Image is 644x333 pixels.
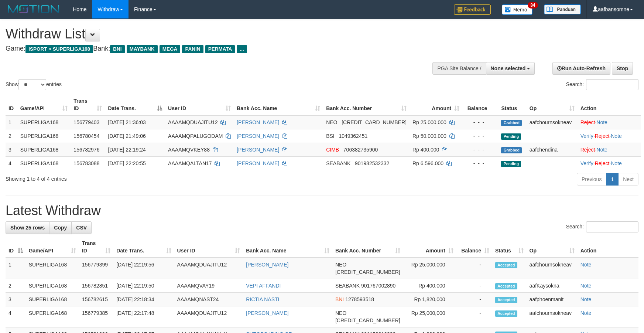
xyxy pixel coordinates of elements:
[456,237,492,258] th: Balance: activate to sort column ascending
[6,306,26,327] td: 4
[501,147,522,153] span: Grabbed
[335,262,346,268] span: NEO
[410,94,462,115] th: Amount: activate to sort column ascending
[326,133,335,139] span: BSI
[491,65,526,71] span: None selected
[160,45,181,53] span: MEGA
[71,221,92,234] a: CSV
[527,237,578,258] th: Op: activate to sort column ascending
[165,94,234,115] th: User ID: activate to sort column ascending
[486,62,535,75] button: None selected
[108,133,145,139] span: [DATE] 21:49:06
[580,296,592,302] a: Note
[501,133,521,140] span: Pending
[578,115,641,129] td: ·
[113,306,174,327] td: [DATE] 22:17:48
[168,133,223,139] span: AAAAMQPALUGODAM
[17,94,71,115] th: Game/API: activate to sort column ascending
[6,237,26,258] th: ID: activate to sort column descending
[552,62,610,75] a: Run Auto-Refresh
[495,310,517,317] span: Accepted
[182,45,203,53] span: PANIN
[237,147,279,153] a: [PERSON_NAME]
[492,237,527,258] th: Status: activate to sort column ascending
[412,119,446,125] span: Rp 25.000.000
[237,119,279,125] a: [PERSON_NAME]
[578,129,641,143] td: · ·
[26,237,79,258] th: Game/API: activate to sort column ascending
[335,310,346,316] span: NEO
[611,160,622,166] a: Note
[6,4,62,15] img: MOTION_logo.png
[73,133,99,139] span: 156780454
[527,279,578,293] td: aafKaysokna
[113,237,174,258] th: Date Trans.: activate to sort column ascending
[6,279,26,293] td: 2
[456,306,492,327] td: -
[465,132,495,140] div: - - -
[105,94,165,115] th: Date Trans.: activate to sort column descending
[246,283,281,289] a: VEPI AFFANDI
[566,221,638,232] label: Search:
[412,133,446,139] span: Rp 50.000.000
[495,262,517,268] span: Accepted
[108,119,145,125] span: [DATE] 21:36:03
[465,119,495,126] div: - - -
[79,258,113,279] td: 156779399
[595,160,610,166] a: Reject
[17,129,71,143] td: SUPERLIGA168
[618,173,638,186] a: Next
[234,94,323,115] th: Bank Acc. Name: activate to sort column ascending
[110,45,124,53] span: BNI
[432,62,486,75] div: PGA Site Balance /
[580,160,593,166] a: Verify
[174,306,243,327] td: AAAAMQDUAJITU12
[79,293,113,306] td: 156782615
[237,133,279,139] a: [PERSON_NAME]
[462,94,498,115] th: Balance
[6,156,17,170] td: 4
[596,119,607,125] a: Note
[456,258,492,279] td: -
[246,310,288,316] a: [PERSON_NAME]
[6,258,26,279] td: 1
[332,237,403,258] th: Bank Acc. Number: activate to sort column ascending
[174,258,243,279] td: AAAAMQDUAJITU12
[501,161,521,167] span: Pending
[578,94,641,115] th: Action
[76,225,87,231] span: CSV
[6,27,422,41] h1: Withdraw List
[403,293,456,306] td: Rp 1,820,000
[580,119,595,125] a: Reject
[26,258,79,279] td: SUPERLIGA168
[586,79,638,90] input: Search:
[612,62,633,75] a: Stop
[323,94,410,115] th: Bank Acc. Number: activate to sort column ascending
[246,296,279,302] a: RICTIA NASTI
[578,156,641,170] td: · ·
[577,173,606,186] a: Previous
[73,147,99,153] span: 156782976
[580,283,592,289] a: Note
[580,133,593,139] a: Verify
[26,293,79,306] td: SUPERLIGA168
[454,4,491,15] img: Feedback.jpg
[6,79,62,90] label: Show entries
[108,147,145,153] span: [DATE] 22:19:24
[527,306,578,327] td: aafchournsokneav
[127,45,158,53] span: MAYBANK
[580,147,595,153] a: Reject
[113,258,174,279] td: [DATE] 22:19:56
[335,269,400,275] span: Copy 5859457140486971 to clipboard
[6,221,49,234] a: Show 25 rows
[25,45,93,53] span: ISPORT > SUPERLIGA168
[580,262,592,268] a: Note
[465,160,495,167] div: - - -
[174,293,243,306] td: AAAAMQNAST24
[361,283,395,289] span: Copy 901767002890 to clipboard
[326,160,350,166] span: SEABANK
[6,45,422,52] h4: Game: Bank:
[578,143,641,156] td: ·
[578,237,638,258] th: Action
[339,133,367,139] span: Copy 1049362451 to clipboard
